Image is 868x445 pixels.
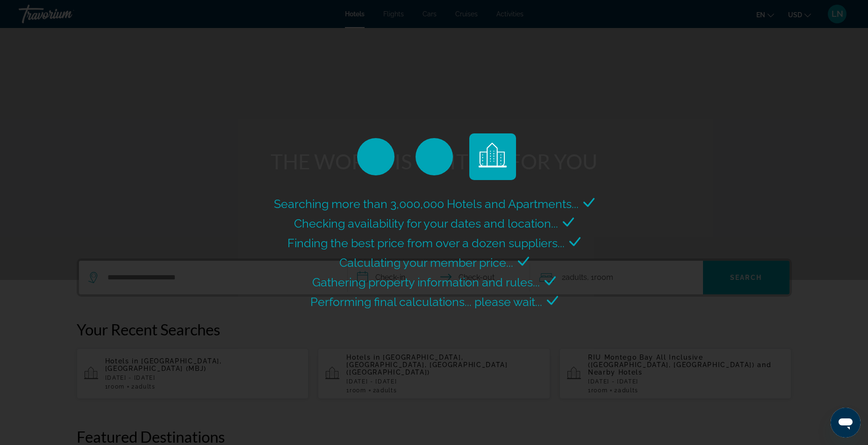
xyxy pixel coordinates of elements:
iframe: Button to launch messaging window [831,408,861,438]
span: Checking availability for your dates and location... [294,216,558,230]
span: Performing final calculations... please wait... [310,295,542,309]
span: Searching more than 3,000,000 Hotels and Apartments... [274,197,579,211]
span: Gathering property information and rules... [312,275,540,289]
span: Calculating your member price... [339,256,513,270]
span: Finding the best price from over a dozen suppliers... [287,236,565,250]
